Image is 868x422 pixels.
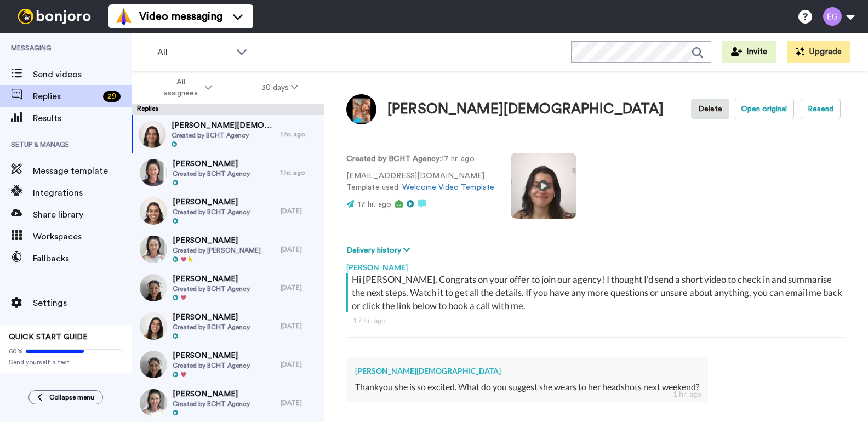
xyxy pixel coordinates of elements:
[281,360,319,369] div: [DATE]
[132,192,324,230] a: [PERSON_NAME]Created by BCHT Agency[DATE]
[353,315,840,326] div: 17 hr. ago
[13,9,95,24] img: bj-logo-header-white.svg
[140,197,167,225] img: 163e5464-59e3-44cd-9342-9b1988e6cce5-thumb.jpg
[140,236,167,263] img: 1f9b07b1-6e51-4c0b-9e47-8db4b28a0d8f-thumb.jpg
[402,184,494,191] a: Welcome Video Template
[173,350,250,361] span: [PERSON_NAME]
[346,244,413,256] button: Delivery history
[139,121,166,148] img: 3fbf54ba-b170-4d04-b3a4-8b36456424b5-thumb.jpg
[132,307,324,345] a: [PERSON_NAME]Created by BCHT Agency[DATE]
[387,101,664,117] div: [PERSON_NAME][DEMOGRAPHIC_DATA]
[140,389,167,417] img: b76caa37-52c2-4092-ad6b-6bdaaf170f81-thumb.jpg
[173,361,250,370] span: Created by BCHT Agency
[33,186,132,199] span: Integrations
[132,153,324,192] a: [PERSON_NAME]Created by BCHT Agency1 hr. ago
[173,400,250,408] span: Created by BCHT Agency
[134,72,237,103] button: All assignees
[237,78,323,98] button: 30 days
[103,91,121,102] div: 29
[140,351,167,378] img: 5a1b0e11-faf9-4298-a9f1-228084d18f9f-thumb.jpg
[801,99,841,119] button: Resend
[691,99,729,119] button: Delete
[281,283,319,292] div: [DATE]
[346,153,494,165] p: : 17 hr. ago
[132,115,324,153] a: [PERSON_NAME][DEMOGRAPHIC_DATA]Created by BCHT Agency1 hr. ago
[281,168,319,177] div: 1 hr. ago
[33,112,132,125] span: Results
[140,159,167,186] img: d00d0d94-9635-4c93-bc94-b1c1e616bedf-thumb.jpg
[33,230,132,243] span: Workspaces
[355,381,699,394] div: Thankyou she is so excited. What do you suggest she wears to her headshots next weekend?
[281,207,319,215] div: [DATE]
[173,235,261,246] span: [PERSON_NAME]
[281,130,319,139] div: 1 hr. ago
[346,170,494,193] p: [EMAIL_ADDRESS][DOMAIN_NAME] Template used:
[355,366,699,377] div: [PERSON_NAME][DEMOGRAPHIC_DATA]
[346,155,439,163] strong: Created by BCHT Agency
[358,201,391,208] span: 17 hr. ago
[115,8,133,25] img: vm-color.svg
[673,389,701,400] div: 1 hr. ago
[33,68,132,81] span: Send videos
[281,322,319,330] div: [DATE]
[49,393,94,402] span: Collapse menu
[173,273,250,284] span: [PERSON_NAME]
[722,41,776,63] button: Invite
[33,164,132,178] span: Message template
[132,230,324,269] a: [PERSON_NAME]Created by [PERSON_NAME][DATE]
[787,41,850,63] button: Upgrade
[9,358,123,367] span: Send yourself a test
[734,99,794,119] button: Open original
[172,131,275,140] span: Created by BCHT Agency
[281,398,319,407] div: [DATE]
[173,284,250,293] span: Created by BCHT Agency
[173,312,250,323] span: [PERSON_NAME]
[173,208,250,216] span: Created by BCHT Agency
[9,333,88,341] span: QUICK START GUIDE
[172,120,275,131] span: [PERSON_NAME][DEMOGRAPHIC_DATA]
[33,252,132,265] span: Fallbacks
[28,390,103,404] button: Collapse menu
[132,104,324,115] div: Replies
[33,296,132,310] span: Settings
[173,246,261,255] span: Created by [PERSON_NAME]
[352,273,843,312] div: Hi [PERSON_NAME], Congrats on your offer to join our agency! I thought I'd send a short video to ...
[132,384,324,422] a: [PERSON_NAME]Created by BCHT Agency[DATE]
[140,274,167,301] img: 32c23fcf-7310-4b8c-ad73-cccbe15f68c6-thumb.jpg
[9,347,23,356] span: 60%
[33,208,132,221] span: Share library
[33,90,99,103] span: Replies
[173,158,250,169] span: [PERSON_NAME]
[132,345,324,384] a: [PERSON_NAME]Created by BCHT Agency[DATE]
[140,312,167,340] img: 9569ad69-5d82-4553-9a7a-0e30780cf888-thumb.jpg
[158,77,203,99] span: All assignees
[346,256,846,273] div: [PERSON_NAME]
[157,46,231,59] span: All
[173,323,250,332] span: Created by BCHT Agency
[132,269,324,307] a: [PERSON_NAME]Created by BCHT Agency[DATE]
[281,245,319,254] div: [DATE]
[173,389,250,400] span: [PERSON_NAME]
[139,9,222,24] span: Video messaging
[346,94,376,124] img: Image of Makayla Bischof
[173,169,250,178] span: Created by BCHT Agency
[173,197,250,208] span: [PERSON_NAME]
